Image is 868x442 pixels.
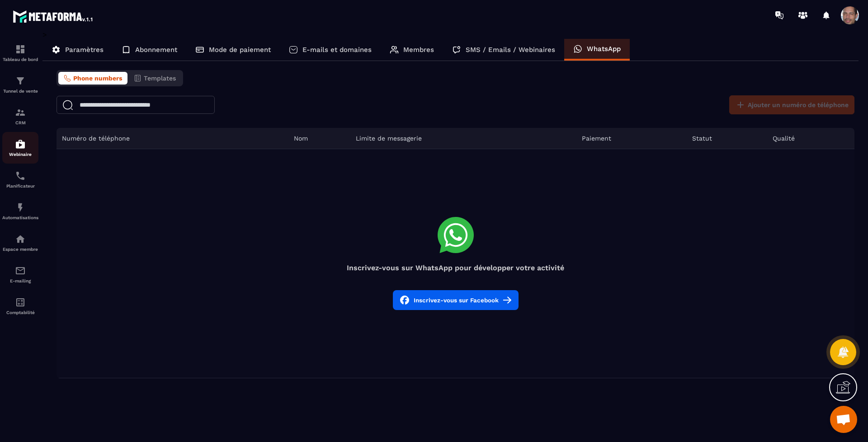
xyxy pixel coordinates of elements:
[2,183,38,188] p: Planificateur
[2,227,38,259] a: automationsautomationsEspace membre
[2,278,38,283] p: E-mailing
[288,128,350,149] th: Nom
[57,263,854,272] h4: Inscrivez-vous sur WhatsApp pour développer votre activité
[350,128,577,149] th: Limite de messagerie
[2,195,38,227] a: automationsautomationsAutomatisations
[830,406,857,433] a: Ouvrir le chat
[2,37,38,69] a: formationformationTableau de bord
[2,247,38,252] p: Espace membre
[58,72,127,85] button: Phone numbers
[2,164,38,195] a: schedulerschedulerPlanificateur
[2,215,38,220] p: Automatisations
[2,259,38,290] a: emailemailE-mailing
[2,89,38,94] p: Tunnel de vente
[15,139,26,150] img: automations
[15,202,26,213] img: automations
[2,100,38,132] a: formationformationCRM
[466,46,555,54] p: SMS / Emails / Webinaires
[2,310,38,315] p: Comptabilité
[73,75,122,82] span: Phone numbers
[128,72,181,85] button: Templates
[42,30,859,378] div: >
[13,8,94,24] img: logo
[767,128,854,149] th: Qualité
[2,57,38,62] p: Tableau de bord
[2,290,38,322] a: accountantaccountantComptabilité
[15,44,26,55] img: formation
[15,75,26,86] img: formation
[144,75,176,82] span: Templates
[393,290,519,310] button: Inscrivez-vous sur Facebook
[15,170,26,181] img: scheduler
[2,132,38,164] a: automationsautomationsWebinaire
[2,152,38,157] p: Webinaire
[687,128,767,149] th: Statut
[15,234,26,245] img: automations
[403,46,434,54] p: Membres
[576,128,687,149] th: Paiement
[302,46,372,54] p: E-mails et domaines
[135,46,177,54] p: Abonnement
[2,120,38,125] p: CRM
[65,46,104,54] p: Paramètres
[209,46,271,54] p: Mode de paiement
[15,107,26,118] img: formation
[2,69,38,100] a: formationformationTunnel de vente
[587,45,621,53] p: WhatsApp
[15,297,26,308] img: accountant
[57,128,288,149] th: Numéro de téléphone
[15,265,26,276] img: email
